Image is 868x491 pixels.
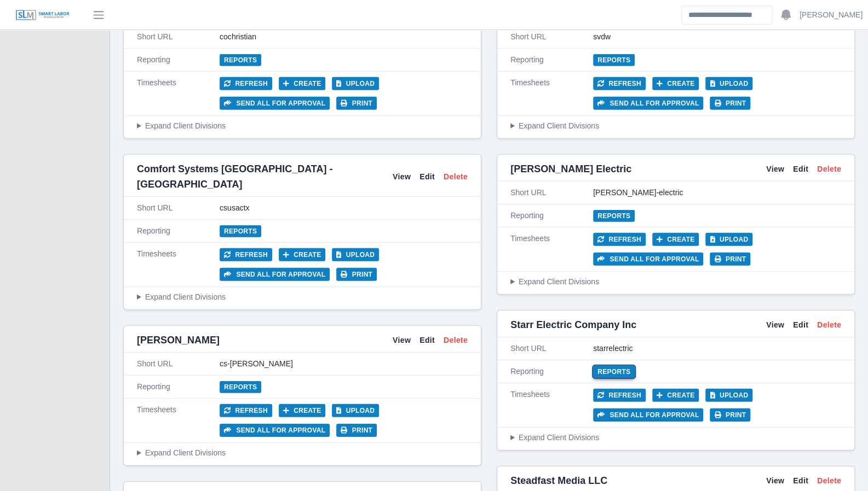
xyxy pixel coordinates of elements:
span: Comfort Systems [GEOGRAPHIC_DATA] - [GEOGRAPHIC_DATA] [137,161,393,192]
a: View [766,475,784,487]
button: Upload [332,404,379,417]
span: Steadfast Media LLC [510,473,607,488]
button: Create [652,389,699,402]
button: Print [710,97,750,110]
summary: Expand Client Divisions [137,291,468,303]
img: SLM Logo [15,9,70,21]
summary: Expand Client Divisions [510,432,841,443]
button: Upload [705,233,752,246]
button: Send all for approval [220,268,330,281]
a: [PERSON_NAME] [800,9,863,21]
div: Reporting [510,210,593,221]
a: Delete [817,475,841,487]
button: Refresh [220,404,272,417]
a: Reports [593,54,635,66]
div: Short URL [137,358,220,370]
summary: Expand Client Divisions [510,276,841,288]
button: Create [279,404,326,417]
span: [PERSON_NAME] [137,332,220,348]
a: View [393,171,411,183]
button: Refresh [593,389,646,402]
input: Search [681,5,772,25]
div: Timesheets [137,248,220,281]
a: Reports [220,54,261,66]
div: Reporting [137,225,220,237]
button: Refresh [593,77,646,90]
a: View [393,335,411,346]
button: Send all for approval [593,408,703,422]
button: Print [336,424,377,437]
div: [PERSON_NAME]-electric [593,187,841,198]
button: Print [336,97,377,110]
a: Reports [593,210,635,222]
a: Reports [593,366,635,378]
button: Create [652,77,699,90]
summary: Expand Client Divisions [137,447,468,459]
a: Delete [817,319,841,331]
div: cs-[PERSON_NAME] [220,358,468,370]
button: Send all for approval [593,253,703,266]
button: Send all for approval [220,424,330,437]
button: Create [652,233,699,246]
a: View [766,319,784,331]
a: Edit [793,163,808,175]
button: Print [336,268,377,281]
button: Send all for approval [593,97,703,110]
button: Refresh [220,77,272,90]
button: Upload [705,389,752,402]
div: Timesheets [137,77,220,110]
button: Create [279,248,326,261]
a: Delete [444,335,468,346]
a: Edit [419,335,435,346]
div: Short URL [510,187,593,198]
button: Print [710,408,750,422]
button: Create [279,77,326,90]
div: svdw [593,31,841,43]
summary: Expand Client Divisions [137,120,468,132]
div: starrelectric [593,343,841,354]
span: [PERSON_NAME] Electric [510,161,631,177]
a: Edit [793,475,808,487]
a: Delete [817,163,841,175]
div: Short URL [510,343,593,354]
a: Edit [793,319,808,331]
button: Print [710,253,750,266]
button: Upload [332,77,379,90]
a: Reports [220,225,261,237]
div: cochristian [220,31,468,43]
button: Upload [332,248,379,261]
a: Edit [419,171,435,183]
button: Upload [705,77,752,90]
div: Short URL [137,202,220,214]
div: Short URL [137,31,220,43]
div: Timesheets [137,404,220,437]
summary: Expand Client Divisions [510,120,841,132]
div: Timesheets [510,389,593,422]
a: Reports [220,381,261,393]
button: Refresh [220,248,272,261]
button: Send all for approval [220,97,330,110]
div: Reporting [510,366,593,377]
div: Short URL [510,31,593,43]
span: Starr Electric Company Inc [510,317,636,332]
div: Timesheets [510,233,593,266]
div: Reporting [137,54,220,66]
div: csusactx [220,202,468,214]
a: Delete [444,171,468,183]
div: Reporting [510,54,593,66]
a: View [766,163,784,175]
div: Timesheets [510,77,593,110]
button: Refresh [593,233,646,246]
div: Reporting [137,381,220,393]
